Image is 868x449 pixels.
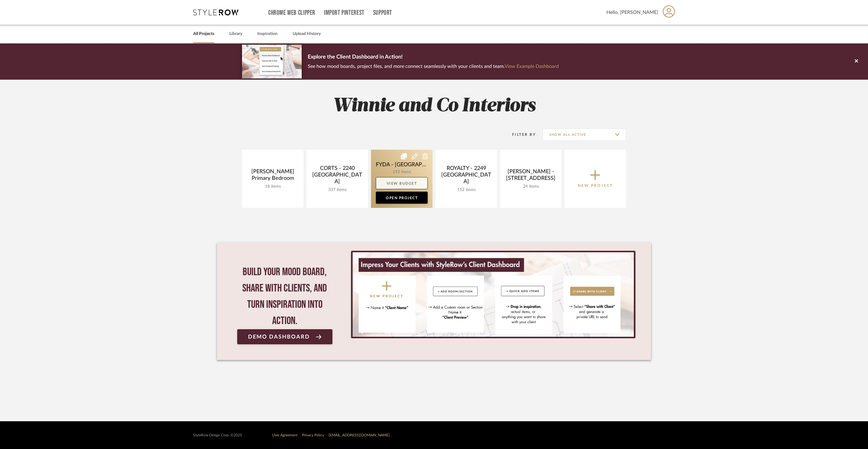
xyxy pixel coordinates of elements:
a: View Example Dashboard [505,64,559,69]
div: StyleRow Design Corp. ©2025 [193,433,242,438]
a: Privacy Policy [302,433,324,437]
div: 152 items [440,187,492,193]
a: Inspiration [257,30,278,38]
button: New Project [565,150,626,208]
div: Build your mood board, share with clients, and turn inspiration into action. [237,264,332,329]
a: Chrome Web Clipper [268,10,315,15]
a: Open Project [376,192,428,204]
p: Explore the Client Dashboard in Action! [308,53,559,62]
div: [PERSON_NAME] - [STREET_ADDRESS] [505,168,557,184]
a: View Budget [376,177,428,189]
div: 0 [351,251,636,338]
div: CORTS - 2240 [GEOGRAPHIC_DATA] [311,165,363,187]
a: Import Pinterest [324,10,364,15]
p: See how mood boards, project files, and more connect seamlessly with your clients and team. [308,62,559,71]
span: Demo Dashboard [248,334,310,340]
div: Filter By [504,132,536,138]
a: Library [229,30,242,38]
div: ROYALTY - 2249 [GEOGRAPHIC_DATA] [440,165,492,187]
div: 24 items [505,184,557,189]
a: [EMAIL_ADDRESS][DOMAIN_NAME] [329,433,390,437]
div: 18 items [247,184,299,189]
span: Hello, [PERSON_NAME] [606,9,658,16]
div: 337 items [311,187,363,193]
a: Demo Dashboard [237,329,332,344]
img: StyleRow_Client_Dashboard_Banner__1_.png [353,252,634,337]
a: Support [373,10,392,15]
div: [PERSON_NAME] Primary Bedroom [247,168,299,184]
p: New Project [578,183,613,189]
img: d5d033c5-7b12-40c2-a960-1ecee1989c38.png [242,45,302,78]
a: User Agreement [272,433,297,437]
a: All Projects [193,30,214,38]
a: Upload History [293,30,321,38]
h2: Winnie and Co Interiors [217,95,651,117]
